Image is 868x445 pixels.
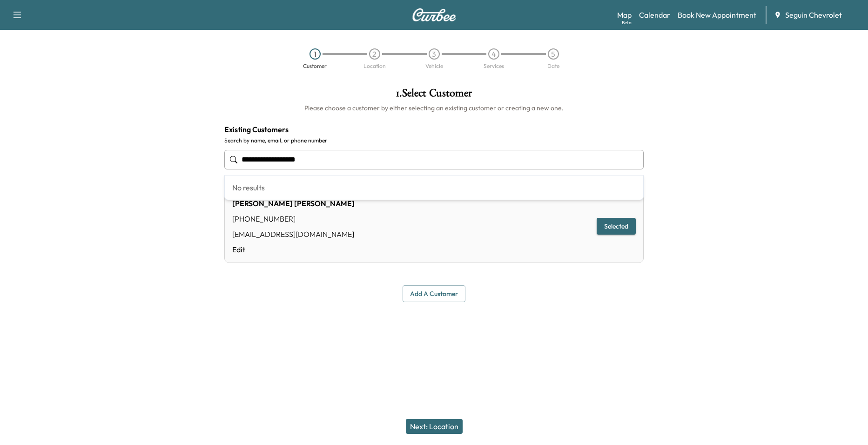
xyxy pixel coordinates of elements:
button: Add a customer [403,285,465,303]
div: Date [547,63,559,69]
span: Seguin Chevrolet [785,9,842,20]
div: Services [484,63,504,69]
div: 1 [310,48,321,60]
img: Curbee Logo [412,8,457,21]
div: Customer [303,63,327,69]
button: Selected [597,218,636,235]
label: Search by name, email, or phone number [224,137,644,144]
div: Beta [622,19,632,26]
div: 3 [429,48,440,60]
div: [EMAIL_ADDRESS][DOMAIN_NAME] [232,229,355,240]
button: Next: Location [406,419,463,434]
div: No results [225,175,643,200]
h4: Existing Customers [224,124,644,135]
a: Calendar [639,9,670,20]
h1: 1 . Select Customer [224,88,644,103]
div: Location [363,63,386,69]
div: [PERSON_NAME] [PERSON_NAME] [232,198,355,209]
div: 4 [488,48,499,60]
a: Book New Appointment [678,9,756,20]
h6: Please choose a customer by either selecting an existing customer or creating a new one. [224,103,644,113]
div: 5 [548,48,559,60]
a: MapBeta [617,9,632,20]
div: [PHONE_NUMBER] [232,213,355,224]
div: Vehicle [425,63,443,69]
a: Edit [232,244,355,255]
div: 2 [369,48,380,60]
